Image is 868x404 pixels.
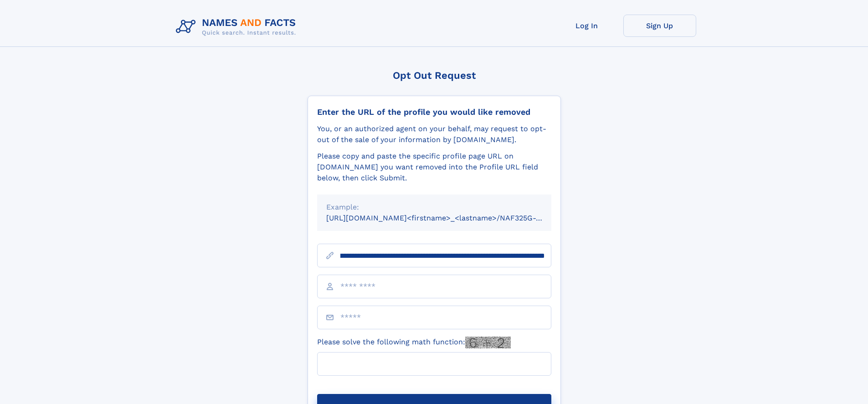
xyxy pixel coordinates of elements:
[308,70,561,81] div: Opt Out Request
[317,107,551,117] div: Enter the URL of the profile you would like removed
[317,123,551,145] div: You, or an authorized agent on your behalf, may request to opt-out of the sale of your informatio...
[550,15,623,37] a: Log In
[326,214,569,222] small: [URL][DOMAIN_NAME]<firstname>_<lastname>/NAF325G-xxxxxxxx
[317,337,511,348] label: Please solve the following math function:
[317,151,551,184] div: Please copy and paste the specific profile page URL on [DOMAIN_NAME] you want removed into the Pr...
[623,15,696,37] a: Sign Up
[326,202,542,213] div: Example:
[172,15,303,39] img: Logo Names and Facts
